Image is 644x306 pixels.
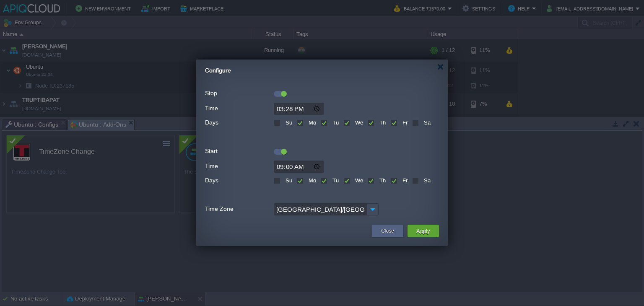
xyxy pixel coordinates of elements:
label: Stop [205,88,273,99]
span: Configure [205,67,231,74]
label: Fr [400,177,408,184]
label: Th [377,177,386,184]
label: Sa [422,177,431,184]
button: Apply [414,226,433,236]
label: Days [205,117,273,128]
label: Th [377,119,386,126]
label: Time [205,161,273,172]
label: Days [205,175,273,186]
label: Tu [330,119,339,126]
label: Mo [306,119,316,126]
label: Su [283,177,292,184]
label: Su [283,119,292,126]
label: Time Zone [205,203,273,215]
label: Sa [422,119,431,126]
button: Close [381,227,394,235]
label: Tu [330,177,339,184]
label: We [353,177,363,184]
label: Mo [306,177,316,184]
label: We [353,119,363,126]
label: Fr [400,119,408,126]
label: Start [205,145,273,157]
label: Time [205,103,273,114]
